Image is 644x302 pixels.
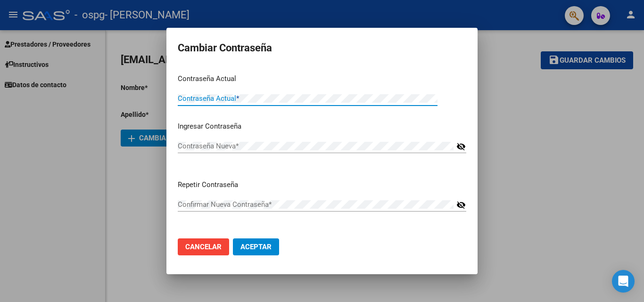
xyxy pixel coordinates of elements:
button: Aceptar [233,238,279,255]
p: Ingresar Contraseña [178,121,466,132]
p: Contraseña Actual [178,73,466,84]
h2: Cambiar Contraseña [178,39,466,57]
span: Cancelar [185,243,222,251]
mat-icon: visibility_off [456,199,466,211]
mat-icon: visibility_off [456,141,466,152]
span: Aceptar [240,243,272,251]
p: Repetir Contraseña [178,180,466,190]
button: Cancelar [178,238,229,255]
div: Open Intercom Messenger [612,270,635,293]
